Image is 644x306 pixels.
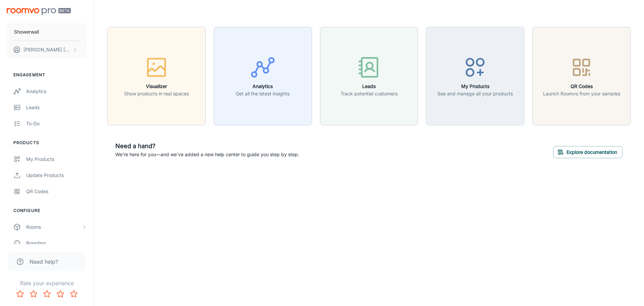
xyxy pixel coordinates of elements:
h6: My Products [437,83,513,90]
p: Show products in real spaces [124,90,189,97]
p: [PERSON_NAME] [PERSON_NAME] [23,46,71,53]
button: Explore documentation [553,146,623,158]
a: AnalyticsGet all the latest insights [214,72,312,79]
p: We're here for you—and we've added a new help center to guide you step by step. [115,151,299,158]
button: [PERSON_NAME] [PERSON_NAME] [7,41,87,58]
p: Get all the latest insights [236,90,289,97]
a: QR CodesLaunch Roomvo from your samples [532,72,631,79]
div: QR Codes [26,188,87,195]
button: LeadsTrack potential customers [320,27,418,125]
div: Update Products [26,172,87,179]
a: Explore documentation [553,148,623,155]
button: VisualizerShow products in real spaces [107,27,206,125]
div: Leads [26,104,87,111]
button: My ProductsSee and manage all your products [426,27,524,125]
p: Showerwall [14,28,39,36]
a: My ProductsSee and manage all your products [426,72,524,79]
p: Track potential customers [340,90,397,97]
a: LeadsTrack potential customers [320,72,418,79]
img: Roomvo PRO Beta [7,8,71,15]
div: To-do [26,120,87,127]
p: Launch Roomvo from your samples [543,90,620,97]
div: My Products [26,156,87,163]
button: Showerwall [7,23,87,41]
div: Analytics [26,88,87,95]
h6: Need a hand? [115,141,299,151]
h6: Analytics [236,83,289,90]
h6: Visualizer [124,83,189,90]
button: QR CodesLaunch Roomvo from your samples [532,27,631,125]
button: AnalyticsGet all the latest insights [214,27,312,125]
h6: QR Codes [543,83,620,90]
h6: Leads [340,83,397,90]
p: See and manage all your products [437,90,513,97]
